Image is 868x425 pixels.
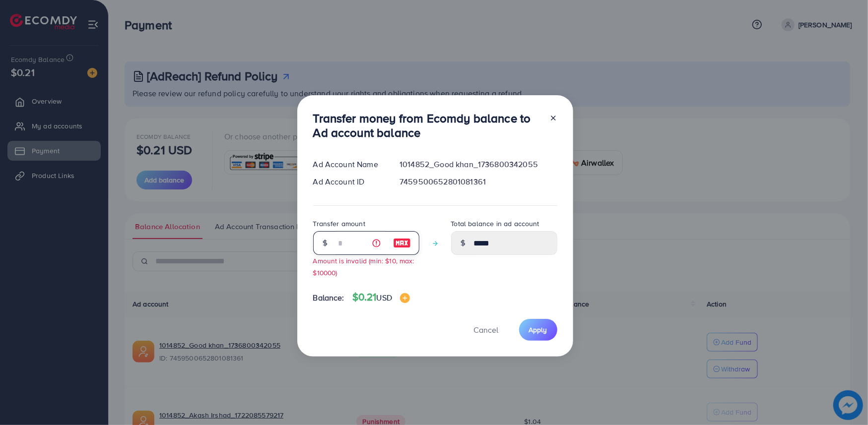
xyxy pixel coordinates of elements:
[313,292,344,304] span: Balance:
[352,291,410,304] h4: $0.21
[529,325,547,335] span: Apply
[313,219,365,229] label: Transfer amount
[313,256,414,277] small: Amount is invalid (min: $10, max: $10000)
[377,292,392,303] span: USD
[400,293,410,303] img: image
[392,176,565,187] div: 7459500652801081361
[393,237,411,249] img: image
[474,324,499,335] span: Cancel
[305,176,392,187] div: Ad Account ID
[305,159,392,170] div: Ad Account Name
[392,159,565,170] div: 1014852_Good khan_1736800342055
[519,319,557,340] button: Apply
[451,219,539,229] label: Total balance in ad account
[462,319,511,340] button: Cancel
[313,111,541,140] h3: Transfer money from Ecomdy balance to Ad account balance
